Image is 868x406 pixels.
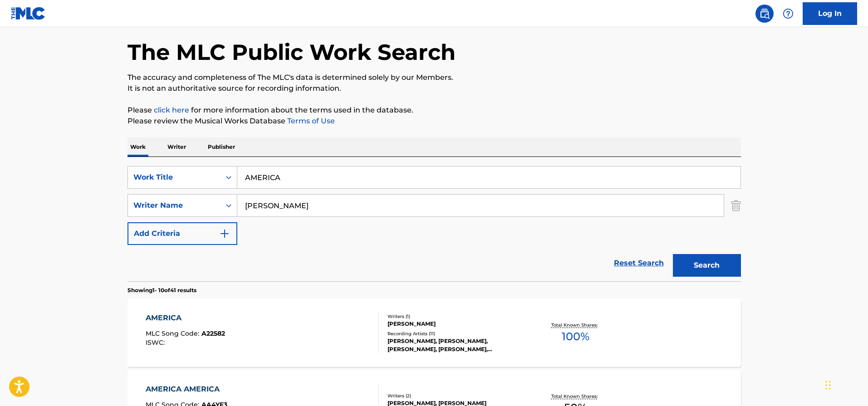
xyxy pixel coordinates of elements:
[551,322,600,328] p: Total Known Shares:
[551,393,600,400] p: Total Known Shares:
[128,105,741,116] p: Please for more information about the terms used in the database.
[673,254,741,277] button: Search
[146,329,201,338] span: MLC Song Code :
[133,172,215,183] div: Work Title
[128,83,741,94] p: It is not an authoritative source for recording information.
[128,286,196,294] p: Showing 1 - 10 of 41 results
[128,137,148,157] p: Work
[609,253,668,273] a: Reset Search
[219,228,230,239] img: 9d2ae6d4665cec9f34b9.svg
[205,137,238,157] p: Publisher
[285,117,335,125] a: Terms of Use
[387,330,525,337] div: Recording Artists ( 11 )
[562,328,589,345] span: 100 %
[128,39,456,66] h1: The MLC Public Work Search
[146,338,167,347] span: ISWC :
[387,320,525,328] div: [PERSON_NAME]
[146,384,227,395] div: AMERICA AMERICA
[387,337,525,353] div: [PERSON_NAME], [PERSON_NAME], [PERSON_NAME], [PERSON_NAME], [PERSON_NAME]
[11,7,46,20] img: MLC Logo
[128,166,741,281] form: Search Form
[825,372,831,399] div: Drag
[823,362,868,406] iframe: Chat Widget
[128,222,237,245] button: Add Criteria
[759,8,770,19] img: search
[128,72,741,83] p: The accuracy and completeness of The MLC's data is determined solely by our Members.
[783,8,794,19] img: help
[779,5,797,23] div: Help
[387,392,525,399] div: Writers ( 2 )
[128,299,741,367] a: AMERICAMLC Song Code:A22582ISWC:Writers (1)[PERSON_NAME]Recording Artists (11)[PERSON_NAME], [PER...
[731,194,741,217] img: Delete Criterion
[146,313,225,323] div: AMERICA
[133,200,215,211] div: Writer Name
[803,2,857,25] a: Log In
[154,106,189,114] a: click here
[165,137,189,157] p: Writer
[201,329,225,338] span: A22582
[387,313,525,320] div: Writers ( 1 )
[755,5,774,23] a: Public Search
[128,116,741,127] p: Please review the Musical Works Database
